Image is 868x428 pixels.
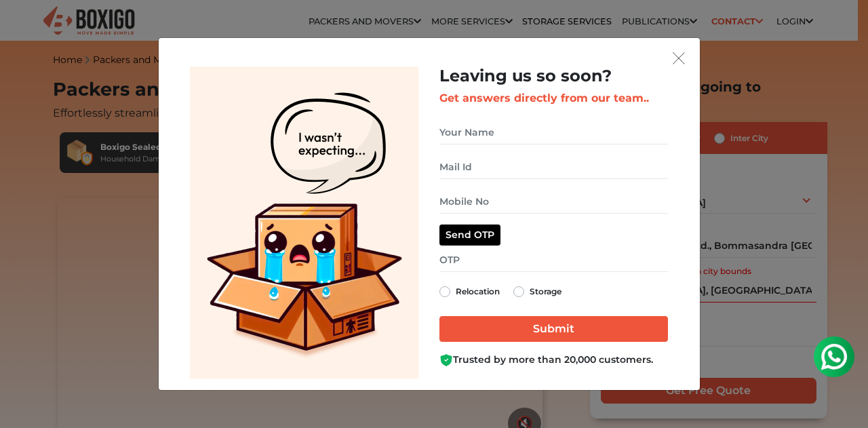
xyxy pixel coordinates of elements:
input: Mobile No [439,190,668,214]
input: Your Name [439,121,668,144]
div: Trusted by more than 20,000 customers. [439,353,668,367]
input: Mail Id [439,155,668,179]
img: Lead Welcome Image [190,66,419,379]
h3: Get answers directly from our team.. [439,92,668,104]
label: Storage [530,284,561,300]
label: Relocation [456,284,500,300]
img: exit [673,52,685,64]
h2: Leaving us so soon? [439,66,668,86]
button: Send OTP [439,225,500,246]
img: Boxigo Customer Shield [439,353,453,367]
input: Submit [439,316,668,342]
input: OTP [439,248,668,272]
img: whatsapp-icon.svg [14,14,41,41]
